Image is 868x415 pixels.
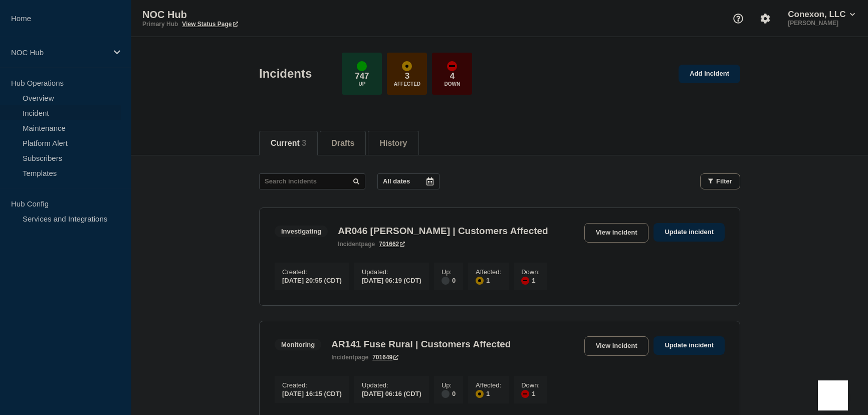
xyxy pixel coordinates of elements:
[521,277,529,285] div: down
[302,139,306,147] span: 3
[358,81,365,87] p: Up
[372,354,398,361] a: 701649
[728,8,749,29] button: Support
[362,381,421,389] p: Updated :
[716,177,732,185] span: Filter
[755,8,776,29] button: Account settings
[355,71,369,81] p: 747
[447,61,457,71] div: down
[362,389,421,397] div: [DATE] 06:16 (CDT)
[654,223,725,242] a: Update incident
[282,389,342,397] div: [DATE] 16:15 (CDT)
[521,276,540,285] div: 1
[405,71,409,81] p: 3
[442,390,450,398] div: disabled
[818,380,848,410] iframe: Help Scout Beacon - Open
[282,268,342,276] p: Created :
[476,381,501,389] p: Affected :
[282,381,342,389] p: Created :
[450,71,455,81] p: 4
[442,276,456,285] div: 0
[786,20,857,27] p: [PERSON_NAME]
[331,139,354,148] button: Drafts
[476,389,501,398] div: 1
[442,389,456,398] div: 0
[259,173,365,189] input: Search incidents
[357,61,367,71] div: up
[476,276,501,285] div: 1
[442,381,456,389] p: Up :
[331,354,368,361] p: page
[362,276,421,284] div: [DATE] 06:19 (CDT)
[182,21,238,28] a: View Status Page
[275,226,328,237] span: Investigating
[476,390,484,398] div: affected
[331,339,511,350] h3: AR141 Fuse Rural | Customers Affected
[142,21,178,28] p: Primary Hub
[379,241,405,248] a: 701662
[377,173,440,189] button: All dates
[584,336,649,356] a: View incident
[338,241,375,248] p: page
[383,177,410,185] p: All dates
[282,276,342,284] div: [DATE] 20:55 (CDT)
[442,268,456,276] p: Up :
[379,139,407,148] button: History
[142,9,343,21] p: NOC Hub
[521,389,540,398] div: 1
[259,67,312,81] h1: Incidents
[338,241,361,248] span: incident
[786,10,857,20] button: Conexon, LLC
[338,226,548,237] h3: AR046 [PERSON_NAME] | Customers Affected
[445,81,461,87] p: Down
[394,81,420,87] p: Affected
[362,268,421,276] p: Updated :
[521,390,529,398] div: down
[271,139,306,148] button: Current 3
[442,277,450,285] div: disabled
[476,268,501,276] p: Affected :
[476,277,484,285] div: affected
[521,268,540,276] p: Down :
[521,381,540,389] p: Down :
[584,223,649,243] a: View incident
[654,336,725,355] a: Update incident
[275,339,321,350] span: Monitoring
[331,354,354,361] span: incident
[679,65,740,83] a: Add incident
[11,48,107,57] p: NOC Hub
[402,61,412,71] div: affected
[700,173,740,189] button: Filter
